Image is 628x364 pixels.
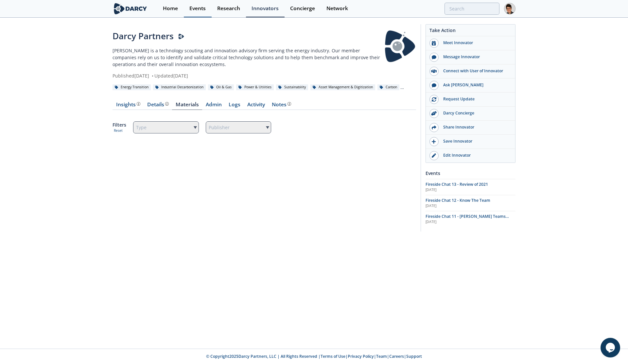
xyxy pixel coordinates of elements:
div: Take Action [426,27,515,36]
div: Research [217,6,240,11]
div: Type [133,121,199,133]
div: Darcy Concierge [439,110,512,116]
div: Sustainability [276,84,308,90]
a: Activity [244,102,268,110]
div: Concierge [290,6,315,11]
a: Privacy Policy [348,354,374,359]
div: Home [163,6,178,11]
a: Details [144,102,172,110]
div: [DATE] [426,203,515,209]
div: [DATE] [426,219,515,225]
div: Details [147,102,169,107]
p: [PERSON_NAME] is a technology scouting and innovation advisory firm serving the energy industry. ... [113,47,384,68]
div: Asset Management & Digitization [310,84,375,90]
div: Notes [272,102,291,107]
p: © Copyright 2025 Darcy Partners, LLC | All Rights Reserved | | | | | [72,354,556,359]
div: Innovators [252,6,279,11]
a: Notes [268,102,294,110]
div: Published [DATE] Updated [DATE] [113,72,384,79]
a: Support [406,354,422,359]
div: Oil & Gas [208,84,234,90]
div: Insights [116,102,140,107]
div: Energy Transition [113,84,151,90]
img: logo-wide.svg [113,3,148,14]
div: Message Innovator [439,54,512,60]
div: Events [426,167,515,179]
div: Darcy Partners [113,30,384,43]
div: Save Innovator [439,138,512,144]
span: • [150,73,154,79]
p: Filters [113,121,126,128]
a: Fireside Chat 13 - Review of 2021 [DATE] [426,182,515,193]
div: Edit Innovator [439,152,512,158]
a: Careers [389,354,404,359]
div: Publisher [206,121,271,133]
button: Save Innovator [426,135,515,149]
a: Fireside Chat 11 - [PERSON_NAME] Teams Overview [DATE] [426,214,515,225]
div: Connect with User of Innovator [439,68,512,74]
button: Reset [114,128,123,133]
img: Darcy Presenter [178,34,184,40]
div: Ask [PERSON_NAME] [439,82,512,88]
div: [DATE] [426,187,515,193]
input: Advanced Search [445,3,499,15]
div: Network [326,6,348,11]
span: Fireside Chat 12 - Know The Team [426,198,490,203]
div: Meet Innovator [439,40,512,46]
img: information.svg [137,102,140,106]
a: Insights [113,102,144,110]
div: Share Innovator [439,124,512,130]
img: information.svg [165,102,169,106]
iframe: chat widget [601,338,621,357]
img: information.svg [288,102,291,106]
span: Fireside Chat 13 - Review of 2021 [426,182,488,187]
span: Publisher [209,123,230,132]
div: Carbon [377,84,399,90]
div: Events [189,6,206,11]
span: Fireside Chat 11 - [PERSON_NAME] Teams Overview [426,214,509,225]
div: Request Update [439,96,512,102]
a: Team [376,354,387,359]
img: Profile [504,3,515,14]
a: Logs [225,102,244,110]
a: Fireside Chat 12 - Know The Team [DATE] [426,198,515,209]
a: Terms of Use [321,354,345,359]
div: Industrial Decarbonization [153,84,206,90]
a: Admin [202,102,225,110]
a: Materials [172,102,202,110]
div: Power & Utilities [236,84,274,90]
span: Type [136,123,147,132]
a: Edit Innovator [426,149,515,163]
